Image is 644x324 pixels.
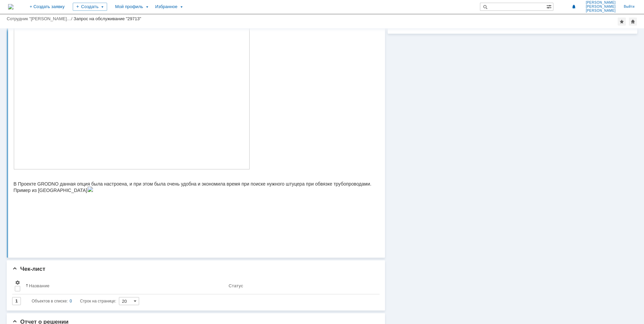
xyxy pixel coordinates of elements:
a: Перейти на домашнюю страницу [8,4,13,9]
span: Настройки [15,280,20,285]
div: Название [29,283,50,288]
span: Объектов в списке: [32,299,68,303]
div: Запрос на обслуживание "29713" [74,16,141,21]
div: Добавить в избранное [618,18,626,26]
img: download [74,226,80,231]
span: [PERSON_NAME] [586,5,616,9]
div: / [7,16,74,21]
div: Сделать домашней страницей [629,18,637,26]
div: Создать [73,3,107,11]
th: Название [23,277,226,294]
span: Расширенный поиск [546,3,553,9]
span: [PERSON_NAME] [586,9,616,13]
img: logo [8,4,13,9]
a: Сотрудник "[PERSON_NAME]… [7,16,71,21]
th: Статус [226,277,375,294]
div: Статус [229,283,243,288]
span: [PERSON_NAME] [586,1,616,5]
span: Чек-лист [12,266,45,272]
div: 0 [70,297,72,305]
i: Строк на странице: [32,297,116,305]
